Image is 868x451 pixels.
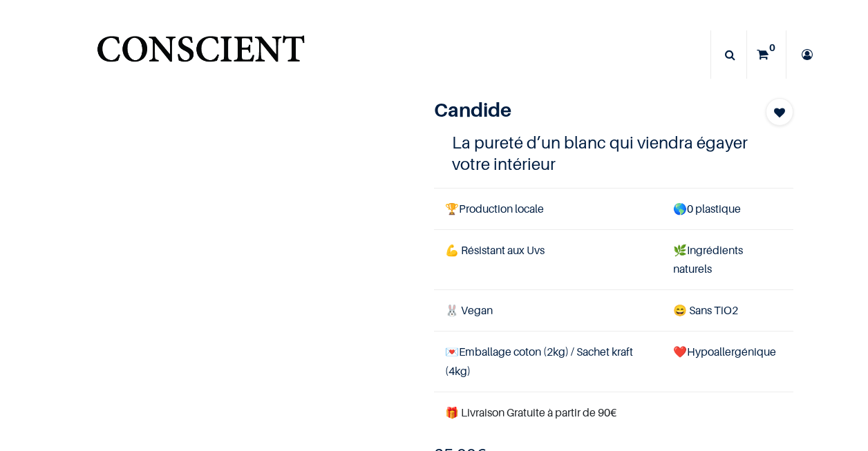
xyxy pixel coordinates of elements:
[662,188,793,229] td: 0 plastique
[673,303,695,317] span: 😄 S
[445,243,545,257] span: 💪 Résistant aux Uvs
[747,30,786,79] a: 0
[94,28,308,82] img: Conscient
[774,104,785,121] span: Add to wishlist
[445,303,493,317] span: 🐰 Vegan
[434,98,739,122] h1: Candide
[434,188,662,229] td: Production locale
[452,132,775,175] h4: La pureté d’un blanc qui viendra égayer votre intérieur
[662,290,793,332] td: ans TiO2
[662,229,793,289] td: Ingrédients naturels
[94,28,308,82] a: Logo of Conscient
[673,202,687,215] span: 🌎
[766,98,793,126] button: Add to wishlist
[445,405,616,419] font: 🎁 Livraison Gratuite à partir de 90€
[445,202,459,215] span: 🏆
[445,345,459,358] span: 💌
[673,243,687,257] span: 🌿
[662,332,793,392] td: ❤️Hypoallergénique
[766,41,779,55] sup: 0
[434,332,662,392] td: Emballage coton (2kg) / Sachet kraft (4kg)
